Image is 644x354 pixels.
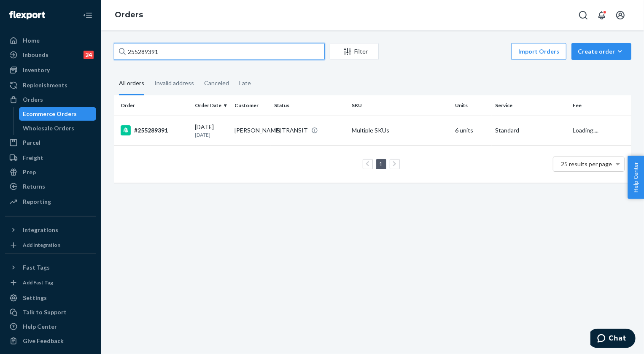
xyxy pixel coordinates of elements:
[23,226,58,234] div: Integrations
[271,95,348,116] th: Status
[23,279,53,286] div: Add Fast Tag
[23,197,51,206] div: Reporting
[5,34,96,47] a: Home
[5,48,96,62] a: Inbounds24
[495,126,566,135] p: Standard
[23,182,45,191] div: Returns
[115,10,143,19] a: Orders
[5,278,96,288] a: Add Fast Tag
[5,240,96,250] a: Add Integration
[23,138,40,147] div: Parcel
[5,334,96,348] button: Give Feedback
[348,95,452,116] th: SKU
[195,123,228,138] div: [DATE]
[569,116,631,145] td: Loading....
[154,72,194,94] div: Invalid address
[511,43,566,60] button: Import Orders
[23,322,57,331] div: Help Center
[23,154,43,162] div: Freight
[5,291,96,305] a: Settings
[5,195,96,208] a: Reporting
[204,72,229,94] div: Canceled
[628,156,644,199] button: Help Center
[9,11,45,19] img: Flexport logo
[330,43,379,60] button: Filter
[114,95,191,116] th: Order
[590,329,636,350] iframe: Opens a widget where you can chat to one of our agents
[231,116,271,145] td: [PERSON_NAME]
[23,294,47,302] div: Settings
[119,72,144,95] div: All orders
[5,261,96,274] button: Fast Tags
[492,95,569,116] th: Service
[23,168,36,176] div: Prep
[23,110,77,118] div: Ecommerce Orders
[114,43,325,60] input: Search orders
[5,151,96,165] a: Freight
[452,95,492,116] th: Units
[274,126,308,135] div: IN TRANSIT
[378,160,385,168] a: Page 1 is your current page
[121,125,188,135] div: #255289391
[23,81,67,89] div: Replenishments
[23,263,50,272] div: Fast Tags
[79,7,96,24] button: Close Navigation
[23,124,75,132] div: Wholesale Orders
[19,107,97,121] a: Ecommerce Orders
[561,160,612,168] span: 25 results per page
[593,7,610,24] button: Open notifications
[234,102,267,109] div: Customer
[23,337,64,345] div: Give Feedback
[5,223,96,237] button: Integrations
[5,78,96,92] a: Replenishments
[23,36,40,45] div: Home
[23,241,60,249] div: Add Integration
[23,308,67,316] div: Talk to Support
[5,305,96,319] button: Talk to Support
[195,131,228,138] p: [DATE]
[575,7,592,24] button: Open Search Box
[330,47,378,56] div: Filter
[84,51,94,59] div: 24
[5,165,96,179] a: Prep
[5,180,96,193] a: Returns
[191,95,231,116] th: Order Date
[5,136,96,149] a: Parcel
[108,3,150,27] ol: breadcrumbs
[578,47,625,56] div: Create order
[612,7,629,24] button: Open account menu
[571,43,631,60] button: Create order
[5,320,96,333] a: Help Center
[348,116,452,145] td: Multiple SKUs
[452,116,492,145] td: 6 units
[239,72,251,94] div: Late
[5,93,96,106] a: Orders
[23,66,50,74] div: Inventory
[19,122,97,135] a: Wholesale Orders
[23,51,49,59] div: Inbounds
[23,95,43,104] div: Orders
[569,95,631,116] th: Fee
[5,63,96,77] a: Inventory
